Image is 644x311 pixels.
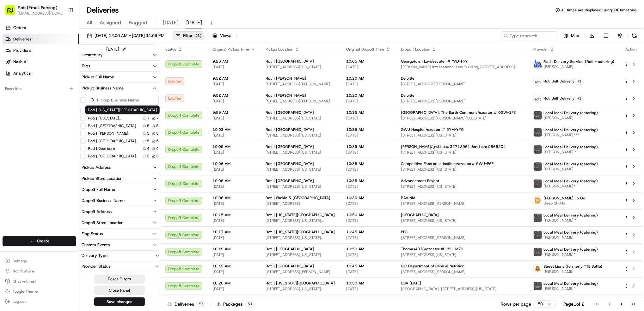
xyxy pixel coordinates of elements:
[266,150,336,155] span: [STREET_ADDRESS][US_STATE]
[87,19,92,27] span: All
[266,281,335,286] span: Roti | [US_STATE][GEOGRAPHIC_DATA]
[3,23,79,33] a: Orders
[79,206,160,217] button: Dropoff Address
[561,8,636,13] span: All times are displayed using CDT timezone
[346,286,391,291] span: [DATE]
[401,286,523,291] span: [GEOGRAPHIC_DATA], [STREET_ADDRESS][US_STATE]
[346,247,391,252] span: 10:50 AM
[107,62,115,70] button: Start new chat
[212,116,255,121] span: [DATE]
[401,195,415,200] span: RAVINIA
[88,116,138,121] label: Roti | [US_STATE][GEOGRAPHIC_DATA]
[346,133,391,138] span: [DATE]
[6,92,16,102] img: Masood Aslam
[79,162,160,173] button: Pickup Address
[401,247,463,252] span: ThomasARTS/ezcater # C5G-M73
[100,19,121,27] span: Assigned
[85,106,160,114] div: Roti | [US_STATE][GEOGRAPHIC_DATA]
[534,162,542,171] img: lmd_logo.png
[534,145,542,154] img: lmd_logo.png
[3,34,79,44] a: Deliveries
[13,279,36,284] span: Chat with us!
[266,93,306,98] span: Roti | [PERSON_NAME]
[266,161,314,166] span: Roti | [GEOGRAPHIC_DATA]
[534,265,542,273] img: street_lions.png
[266,82,336,87] span: [STREET_ADDRESS][PERSON_NAME]
[401,144,506,149] span: [PERSON_NAME]/grubhub#32712961 &mdash; 9669204
[3,236,76,246] button: Create
[79,217,160,228] button: Dropoff Store Location
[212,269,255,274] span: [DATE]
[543,235,598,240] span: [PERSON_NAME]
[88,123,136,128] label: Roti | [GEOGRAPHIC_DATA]
[129,19,147,27] span: Flagged
[534,111,542,119] img: lmd_logo.png
[82,220,123,226] div: Dropoff Store Location
[266,184,336,189] span: [STREET_ADDRESS][US_STATE]
[534,197,542,205] img: ddtg_logo_v2.png
[45,139,77,144] a: Powered byPylon
[346,178,391,183] span: 10:35 AM
[3,3,65,18] button: Roti (Email Parsing)[EMAIL_ADDRESS][DOMAIN_NAME]
[401,178,439,183] span: Advancement Project
[18,4,57,11] span: Roti (Email Parsing)
[543,127,598,132] span: Local Meal Delivery (catering)
[212,247,255,252] span: 10:19 AM
[28,67,87,72] div: We're available if you need us!
[196,33,201,39] span: ( 1 )
[173,31,204,40] button: Filters(1)
[212,161,255,166] span: 10:06 AM
[3,287,76,296] button: Toggle Theme
[346,47,384,52] span: Original Dropoff Time
[147,138,150,143] span: 5
[346,195,391,200] span: 10:30 AM
[82,198,125,204] div: Dropoff Business Name
[346,201,391,206] span: [DATE]
[543,184,598,189] span: [PERSON_NAME]*
[88,95,159,105] input: Pickup Business Name
[220,33,231,39] span: Views
[401,167,523,172] span: [STREET_ADDRESS][US_STATE]
[543,167,598,172] span: [PERSON_NAME]
[79,251,160,261] button: Delivery Type
[6,60,18,72] img: 1736555255976-a54dd68f-1ca7-489b-9aae-adbdc363a1c4
[576,78,583,85] button: +1
[534,282,542,290] img: lmd_logo.png
[28,60,104,67] div: Start new chat
[82,63,90,69] div: Tags
[13,259,27,264] span: Settings
[3,297,76,306] button: Log out
[266,286,336,291] span: [STREET_ADDRESS][US_STATE][US_STATE]
[534,77,542,85] img: profile_roti_self_delivery.png
[534,128,542,137] img: lmd_logo.png
[401,235,523,240] span: [STREET_ADDRESS][PERSON_NAME]
[79,264,113,269] div: Provider Status
[543,196,585,201] span: [PERSON_NAME] To Go
[212,229,255,235] span: 10:17 AM
[266,235,336,240] span: [STREET_ADDRESS][US_STATE][US_STATE]
[3,277,76,286] button: Chat with us!
[266,64,336,70] span: [STREET_ADDRESS][US_STATE]
[401,201,523,206] span: [STREET_ADDRESS][PERSON_NAME]
[401,252,523,257] span: [STREET_ADDRESS][US_STATE]
[266,167,336,172] span: [STREET_ADDRESS][US_STATE]
[79,184,160,195] button: Dropoff Full Name
[543,179,598,184] span: Local Meal Delivery (catering)
[212,47,249,52] span: Original Pickup Time
[346,229,391,235] span: 10:45 AM
[576,95,583,102] button: +1
[13,98,18,103] img: 1736555255976-a54dd68f-1ca7-489b-9aae-adbdc363a1c4
[543,115,598,120] span: [PERSON_NAME]
[561,31,582,40] button: Map
[212,286,255,291] span: [DATE]
[94,286,145,295] button: Close Panel
[346,116,391,121] span: [DATE]
[346,167,391,172] span: [DATE]
[266,144,314,149] span: Roti | [GEOGRAPHIC_DATA]
[571,33,579,39] span: Map
[266,218,336,223] span: [STREET_ADDRESS][US_STATE][US_STATE]
[401,150,523,155] span: [STREET_ADDRESS][US_STATE]
[79,240,160,250] button: Custom Events
[95,33,164,39] span: [DATE] 12:00 AM - [DATE] 11:59 PM
[3,84,76,94] div: Favorites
